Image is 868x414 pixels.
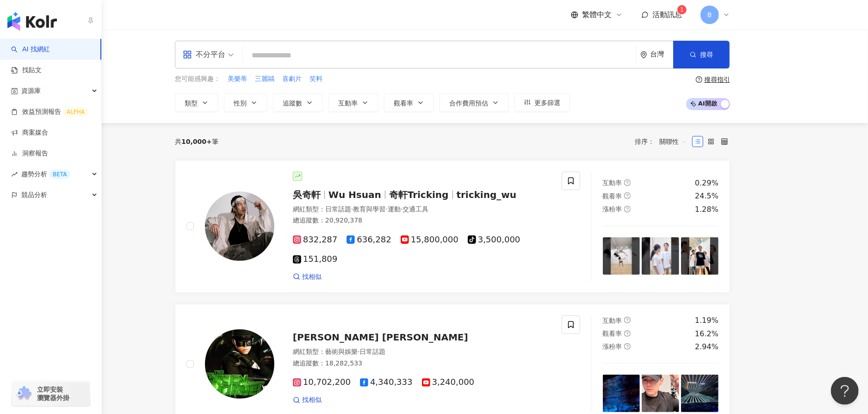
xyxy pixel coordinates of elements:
[302,272,322,282] span: 找相似
[293,272,322,282] a: 找相似
[704,76,730,83] div: 搜尋指引
[205,329,274,399] img: KOL Avatar
[603,192,622,200] span: 觀看率
[385,205,387,213] span: ·
[325,205,351,213] span: 日常話題
[360,348,385,355] span: 日常話題
[603,343,622,350] span: 漲粉率
[700,51,713,58] span: 搜尋
[624,330,631,337] span: question-circle
[603,179,622,186] span: 互動率
[228,74,247,84] span: 美樂蒂
[282,74,302,84] button: 喜劇片
[831,377,859,405] iframe: Help Scout Beacon - Open
[440,93,509,112] button: 合作費用預估
[603,237,640,275] img: post-image
[329,189,381,200] span: Wu Hsuan
[695,329,719,339] div: 16.2%
[403,205,428,213] span: 交通工具
[640,51,647,58] span: environment
[293,189,321,200] span: 吳奇軒
[227,74,248,84] button: 美樂蒂
[293,359,551,368] div: 總追蹤數 ： 18,282,533
[449,99,488,107] span: 合作費用預估
[302,395,322,405] span: 找相似
[652,10,682,19] span: 活動訊息
[695,178,719,188] div: 0.29%
[695,342,719,352] div: 2.94%
[681,237,719,275] img: post-image
[185,99,198,107] span: 類型
[11,45,50,54] a: searchAI 找網紅
[347,235,391,245] span: 636,282
[603,317,622,324] span: 互動率
[11,128,48,137] a: 商案媒合
[11,149,48,158] a: 洞察報告
[234,99,247,107] span: 性別
[534,99,560,106] span: 更多篩選
[49,170,70,179] div: BETA
[624,343,631,350] span: question-circle
[603,375,640,412] img: post-image
[329,93,378,112] button: 互動率
[388,205,401,213] span: 運動
[293,377,351,387] span: 10,702,200
[642,375,679,412] img: post-image
[695,315,719,326] div: 1.19%
[175,160,730,293] a: KOL Avatar吳奇軒Wu Hsuan奇軒Trickingtricking_wu網紅類型：日常話題·教育與學習·運動·交通工具總追蹤數：20,920,378832,287636,28215,...
[224,93,267,112] button: 性別
[659,134,687,149] span: 關聯性
[37,385,69,402] span: 立即安裝 瀏覽器外掛
[603,330,622,337] span: 觀看率
[175,93,218,112] button: 類型
[309,74,323,84] button: 笑料
[21,80,41,101] span: 資源庫
[282,74,302,84] span: 喜劇片
[7,12,57,31] img: logo
[422,377,475,387] span: 3,240,000
[353,205,385,213] span: 教育與學習
[338,99,358,107] span: 互動率
[696,76,702,83] span: question-circle
[695,191,719,201] div: 24.5%
[293,205,551,214] div: 網紅類型 ：
[205,192,274,261] img: KOL Avatar
[457,189,517,200] span: tricking_wu
[310,74,322,84] span: 笑料
[468,235,521,245] span: 3,500,000
[582,10,612,20] span: 繁體中文
[21,185,47,205] span: 競品分析
[624,206,631,212] span: question-circle
[695,204,719,215] div: 1.28%
[707,10,712,20] span: B
[255,74,274,84] span: 三麗鷗
[325,348,358,355] span: 藝術與娛樂
[293,395,322,405] a: 找相似
[624,317,631,323] span: question-circle
[293,332,468,343] span: [PERSON_NAME] [PERSON_NAME]
[680,6,684,13] span: 1
[384,93,434,112] button: 觀看率
[351,205,353,213] span: ·
[389,189,449,200] span: 奇軒Tricking
[183,50,192,59] span: appstore
[515,93,570,112] button: 更多篩選
[11,107,88,117] a: 效益預測報告ALPHA
[21,164,70,185] span: 趨勢分析
[624,179,631,186] span: question-circle
[394,99,413,107] span: 觀看率
[293,235,337,245] span: 832,287
[624,192,631,199] span: question-circle
[11,66,42,75] a: 找貼文
[293,216,551,225] div: 總追蹤數 ： 20,920,378
[175,138,218,145] div: 共 筆
[15,386,33,401] img: chrome extension
[293,347,551,357] div: 網紅類型 ：
[673,41,730,68] button: 搜尋
[677,5,687,14] sup: 1
[401,205,403,213] span: ·
[283,99,302,107] span: 追蹤數
[181,138,212,145] span: 10,000+
[681,375,719,412] img: post-image
[358,348,360,355] span: ·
